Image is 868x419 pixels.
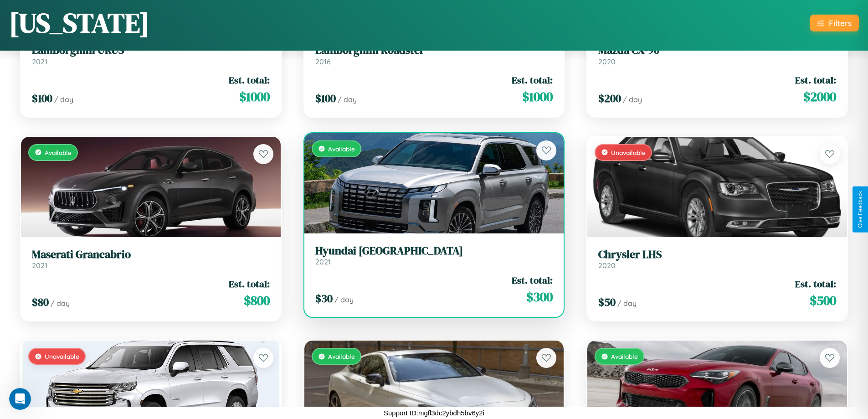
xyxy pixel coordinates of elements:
[512,73,553,87] span: Est. total:
[334,295,354,304] span: / day
[32,91,52,106] span: $ 100
[315,57,331,66] span: 2016
[795,73,836,87] span: Est. total:
[32,248,270,270] a: Maserati Grancabrio2021
[857,191,863,228] div: Give Feedback
[315,244,553,267] a: Hyundai [GEOGRAPHIC_DATA]2021
[617,299,637,308] span: / day
[32,261,47,270] span: 2021
[611,149,646,156] span: Unavailable
[32,44,270,66] a: Lamborghini URUS2021
[598,44,836,57] h3: Mazda CX-90
[229,277,270,290] span: Est. total:
[803,88,836,106] span: $ 2000
[338,95,357,104] span: / day
[829,18,852,28] div: Filters
[229,73,270,87] span: Est. total:
[32,248,270,261] h3: Maserati Grancabrio
[45,352,79,360] span: Unavailable
[598,248,836,270] a: Chrysler LHS2020
[598,261,616,270] span: 2020
[623,95,642,104] span: / day
[526,288,553,306] span: $ 300
[9,4,149,41] h1: [US_STATE]
[598,248,836,261] h3: Chrysler LHS
[328,145,355,153] span: Available
[244,291,270,310] span: $ 800
[32,44,270,57] h3: Lamborghini URUS
[598,57,616,66] span: 2020
[611,352,638,360] span: Available
[512,274,553,287] span: Est. total:
[45,149,72,156] span: Available
[598,44,836,66] a: Mazda CX-902020
[239,88,270,106] span: $ 1000
[315,44,553,57] h3: Lamborghini Roadster
[315,291,333,306] span: $ 30
[51,299,70,308] span: / day
[32,295,49,310] span: $ 80
[315,244,553,258] h3: Hyundai [GEOGRAPHIC_DATA]
[384,407,484,419] p: Support ID: mgfl3dc2ybdh5bv6y2i
[315,44,553,66] a: Lamborghini Roadster2016
[598,91,621,106] span: $ 200
[32,57,47,66] span: 2021
[795,277,836,290] span: Est. total:
[598,295,616,310] span: $ 50
[810,15,859,31] button: Filters
[810,291,836,310] span: $ 500
[315,91,336,106] span: $ 100
[54,95,73,104] span: / day
[328,352,355,360] span: Available
[315,257,331,266] span: 2021
[9,388,31,410] iframe: Intercom live chat
[522,88,553,106] span: $ 1000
